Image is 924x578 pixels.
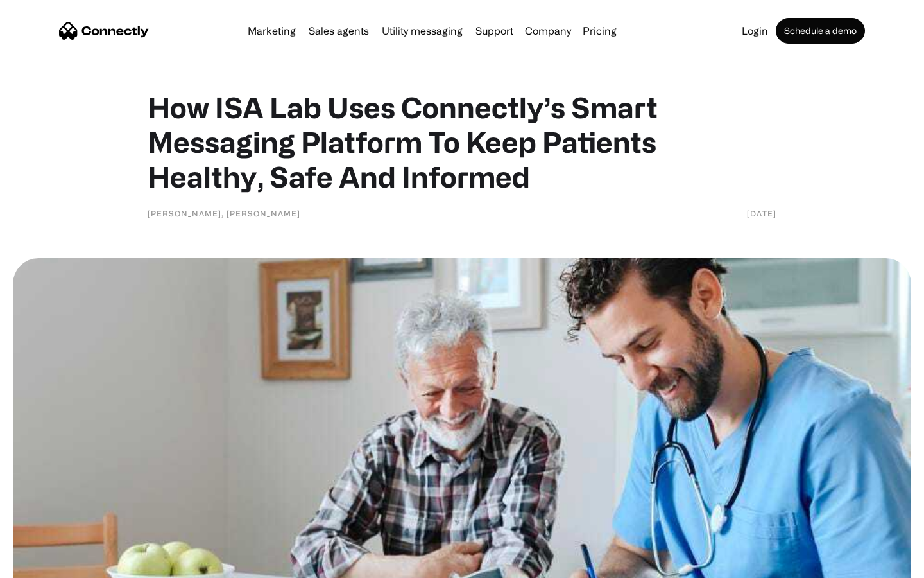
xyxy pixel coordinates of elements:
[304,26,374,36] a: Sales agents
[148,90,776,194] h1: How ISA Lab Uses Connectly’s Smart Messaging Platform To Keep Patients Healthy, Safe And Informed
[470,26,518,36] a: Support
[737,26,773,36] a: Login
[26,556,77,574] ul: Language list
[577,26,622,36] a: Pricing
[13,556,77,574] aside: Language selected: English
[148,207,300,220] div: [PERSON_NAME], [PERSON_NAME]
[525,22,571,40] div: Company
[243,26,301,36] a: Marketing
[747,207,776,220] div: [DATE]
[377,26,468,36] a: Utility messaging
[776,18,865,44] a: Schedule a demo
